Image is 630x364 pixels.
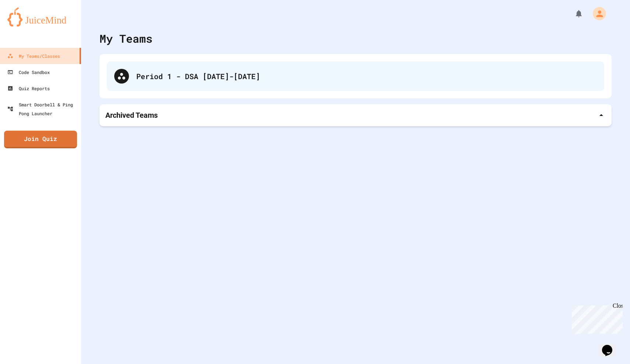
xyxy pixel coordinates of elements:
[99,30,153,47] div: My Teams
[136,71,597,82] div: Period 1 - DSA [DATE]-[DATE]
[585,5,608,22] div: My Account
[7,7,74,26] img: logo-orange.svg
[7,52,60,60] div: My Teams/Classes
[107,61,604,91] div: Period 1 - DSA [DATE]-[DATE]
[7,84,50,93] div: Quiz Reports
[7,68,50,77] div: Code Sandbox
[7,100,78,118] div: Smart Doorbell & Ping Pong Launcher
[3,3,51,47] div: Chat with us now!Close
[569,303,623,334] iframe: chat widget
[561,7,585,20] div: My Notifications
[4,131,77,148] a: Join Quiz
[105,110,158,120] p: Archived Teams
[599,335,623,357] iframe: chat widget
